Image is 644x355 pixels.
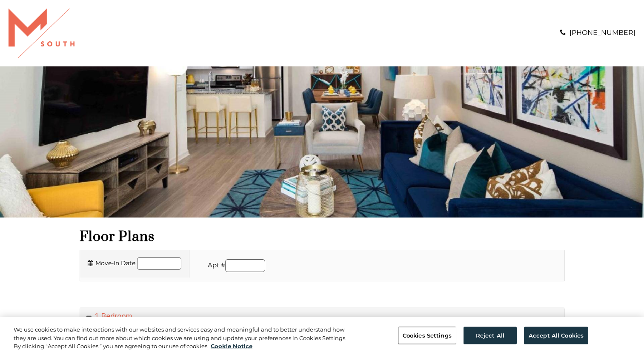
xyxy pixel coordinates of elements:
div: We use cookies to make interactions with our websites and services easy and meaningful and to bet... [14,326,354,351]
button: Reject All [464,326,517,344]
input: Move in date [137,257,181,270]
input: Apartment number [225,259,265,272]
img: A graphic with a red M and the word SOUTH. [9,9,74,58]
a: More information about your privacy [211,343,252,349]
a: Logo [9,29,74,37]
a: [PHONE_NUMBER] [570,29,635,37]
button: Cookies Settings [398,326,456,344]
label: Move-In Date [88,258,135,269]
h1: Floor Plans [80,228,565,246]
button: Accept All Cookies [524,326,588,344]
a: 1 Bedroom [80,307,564,326]
li: Apt # [206,259,267,274]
